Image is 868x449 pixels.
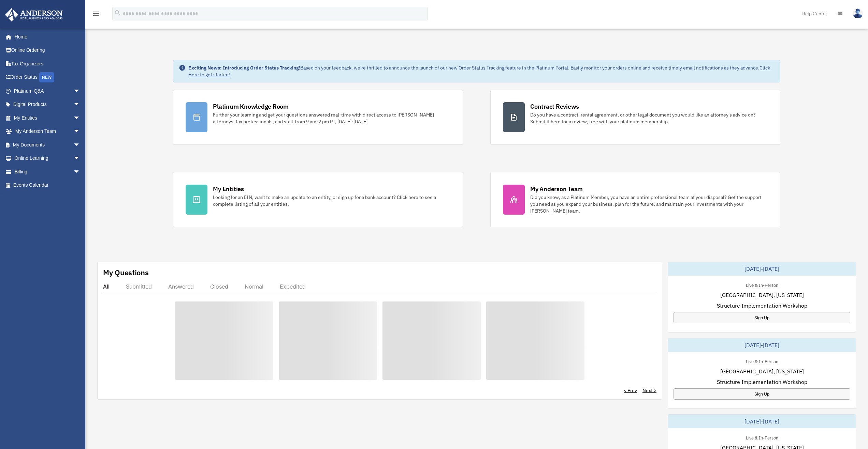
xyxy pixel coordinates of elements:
[530,102,579,111] div: Contract Reviews
[853,9,863,18] img: User Pic
[188,64,774,78] div: Based on your feedback, we're thrilled to announce the launch of our new Order Status Tracking fe...
[103,283,110,290] div: All
[173,90,463,145] a: Platinum Knowledge Room Further your learning and get your questions answered real-time with dire...
[642,387,656,394] a: Next >
[73,84,87,98] span: arrow_drop_down
[5,165,90,179] a: Billingarrow_drop_down
[126,283,152,290] div: Submitted
[73,165,87,179] span: arrow_drop_down
[5,179,90,192] a: Events Calendar
[530,111,768,125] div: Do you have a contract, rental agreement, or other legal document you would like an attorney's ad...
[740,434,784,441] div: Live & In-Person
[740,281,784,288] div: Live & In-Person
[168,283,194,290] div: Answered
[5,98,90,111] a: Digital Productsarrow_drop_down
[213,111,450,125] div: Further your learning and get your questions answered real-time with direct access to [PERSON_NAM...
[674,312,850,323] a: Sign Up
[530,194,768,214] div: Did you know, as a Platinum Member, you have an entire professional team at your disposal? Get th...
[73,125,87,139] span: arrow_drop_down
[188,65,770,78] a: Click Here to get started!
[3,8,65,21] img: Anderson Advisors Platinum Portal
[92,12,100,18] a: menu
[668,262,856,276] div: [DATE]-[DATE]
[720,291,804,299] span: [GEOGRAPHIC_DATA], [US_STATE]
[188,65,300,71] strong: Exciting News: Introducing Order Status Tracking!
[173,172,463,227] a: My Entities Looking for an EIN, want to make an update to an entity, or sign up for a bank accoun...
[5,125,90,138] a: My Anderson Teamarrow_drop_down
[5,111,90,125] a: My Entitiesarrow_drop_down
[213,185,244,193] div: My Entities
[740,357,784,365] div: Live & In-Person
[39,72,54,82] div: NEW
[490,90,780,145] a: Contract Reviews Do you have a contract, rental agreement, or other legal document you would like...
[103,267,149,278] div: My Questions
[720,367,804,375] span: [GEOGRAPHIC_DATA], [US_STATE]
[490,172,780,227] a: My Anderson Team Did you know, as a Platinum Member, you have an entire professional team at your...
[668,338,856,352] div: [DATE]-[DATE]
[73,111,87,125] span: arrow_drop_down
[530,185,583,193] div: My Anderson Team
[213,194,450,207] div: Looking for an EIN, want to make an update to an entity, or sign up for a bank account? Click her...
[73,152,87,166] span: arrow_drop_down
[624,387,637,394] a: < Prev
[114,9,121,17] i: search
[5,138,90,152] a: My Documentsarrow_drop_down
[674,388,850,400] a: Sign Up
[5,57,90,71] a: Tax Organizers
[5,30,87,44] a: Home
[280,283,306,290] div: Expedited
[668,415,856,428] div: [DATE]-[DATE]
[92,10,100,18] i: menu
[210,283,228,290] div: Closed
[5,84,90,98] a: Platinum Q&Aarrow_drop_down
[5,71,90,84] a: Order StatusNEW
[717,301,807,310] span: Structure Implementation Workshop
[5,44,90,57] a: Online Ordering
[73,98,87,112] span: arrow_drop_down
[717,378,807,386] span: Structure Implementation Workshop
[245,283,263,290] div: Normal
[5,152,90,165] a: Online Learningarrow_drop_down
[73,138,87,152] span: arrow_drop_down
[213,102,289,111] div: Platinum Knowledge Room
